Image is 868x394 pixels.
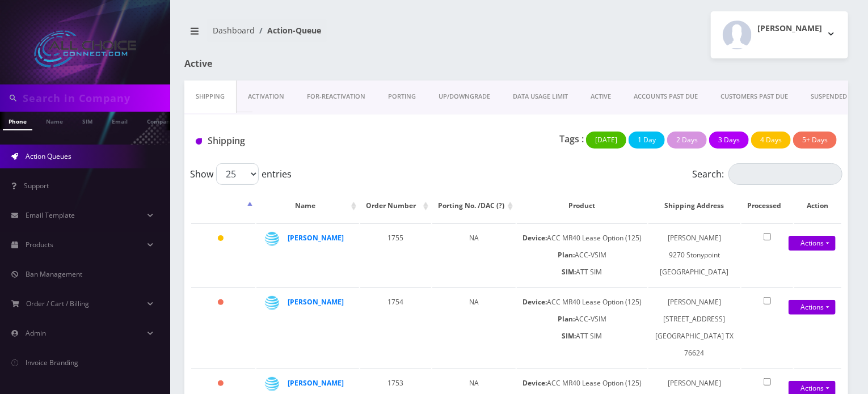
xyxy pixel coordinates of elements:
[692,163,842,185] label: Search:
[586,132,626,149] button: [DATE]
[432,223,516,286] td: NA
[27,299,90,308] span: Order / Cart / Billing
[517,223,647,286] td: ACC MR40 Lease Option (125) ACC-VSIM ATT SIM
[799,81,858,113] a: SUSPENDED
[23,87,167,109] input: Search in Company
[432,287,516,367] td: NA
[648,189,740,222] th: Shipping Address
[794,189,841,222] th: Action
[184,58,394,69] h1: Active
[360,189,431,222] th: Order Number: activate to sort column ascending
[288,378,344,388] a: [PERSON_NAME]
[106,112,133,129] a: Email
[3,112,32,130] a: Phone
[26,328,46,338] span: Admin
[709,81,799,113] a: CUSTOMERS PAST DUE
[255,24,321,36] li: Action-Queue
[648,287,740,367] td: [PERSON_NAME] [STREET_ADDRESS] [GEOGRAPHIC_DATA] TX 76624
[728,163,842,185] input: Search:
[26,269,82,279] span: Ban Management
[757,24,822,33] h2: [PERSON_NAME]
[34,31,136,67] img: All Choice Connect
[751,132,791,149] button: 4 Days
[360,223,431,286] td: 1755
[26,151,71,161] span: Action Queues
[77,112,98,129] a: SIM
[237,81,296,113] a: Activation
[523,378,547,388] b: Device:
[184,81,237,113] a: Shipping
[213,25,255,36] a: Dashboard
[558,314,575,324] b: Plan:
[141,112,179,129] a: Company
[24,181,49,190] span: Support
[288,233,344,243] a: [PERSON_NAME]
[789,300,836,315] a: Actions
[562,331,576,341] b: SIM:
[184,19,508,51] nav: breadcrumb
[789,236,836,251] a: Actions
[256,189,359,222] th: Name: activate to sort column ascending
[648,223,740,286] td: [PERSON_NAME] 9270 Stonypoint [GEOGRAPHIC_DATA]
[579,81,622,113] a: ACTIVE
[629,132,665,149] button: 1 Day
[26,210,75,220] span: Email Template
[296,81,377,113] a: FOR-REActivation
[196,138,202,145] img: Shipping
[523,297,547,307] b: Device:
[517,189,647,222] th: Product
[562,267,576,277] b: SIM:
[191,189,255,222] th: : activate to sort column descending
[711,11,848,58] button: [PERSON_NAME]
[502,81,579,113] a: DATA USAGE LIMIT
[427,81,502,113] a: UP/DOWNGRADE
[196,135,398,146] h1: Shipping
[667,132,707,149] button: 2 Days
[558,250,575,260] b: Plan:
[377,81,427,113] a: PORTING
[26,240,53,249] span: Products
[709,132,749,149] button: 3 Days
[741,189,793,222] th: Processed: activate to sort column ascending
[40,112,69,129] a: Name
[559,132,584,146] p: Tags :
[432,189,516,222] th: Porting No. /DAC (?): activate to sort column ascending
[360,287,431,367] td: 1754
[517,287,647,367] td: ACC MR40 Lease Option (125) ACC-VSIM ATT SIM
[190,163,292,185] label: Show entries
[622,81,709,113] a: ACCOUNTS PAST DUE
[216,163,259,185] select: Showentries
[288,297,344,307] a: [PERSON_NAME]
[26,358,78,367] span: Invoice Branding
[793,132,837,149] button: 5+ Days
[523,233,547,243] b: Device:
